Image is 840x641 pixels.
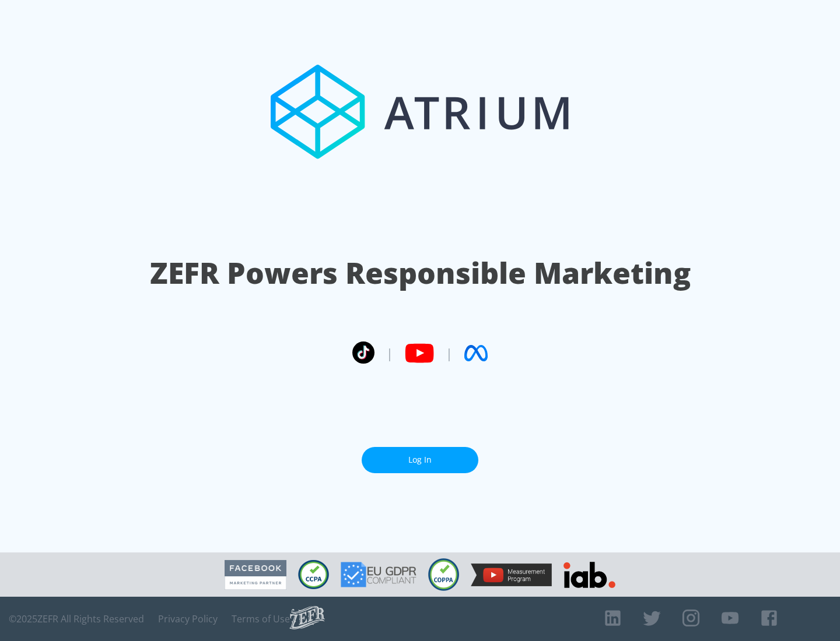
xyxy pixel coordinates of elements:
a: Terms of Use [232,613,290,625]
img: GDPR Compliant [341,562,416,587]
span: © 2025 ZEFR All Rights Reserved [9,613,144,625]
img: YouTube Measurement Program [471,563,552,586]
a: Log In [362,447,478,473]
img: IAB [563,562,615,588]
a: Privacy Policy [158,613,218,625]
h1: ZEFR Powers Responsible Marketing [150,253,691,293]
span: | [446,344,453,362]
span: | [386,344,393,362]
img: Facebook Marketing Partner [225,560,286,590]
img: COPPA Compliant [428,558,459,591]
img: CCPA Compliant [298,560,329,589]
